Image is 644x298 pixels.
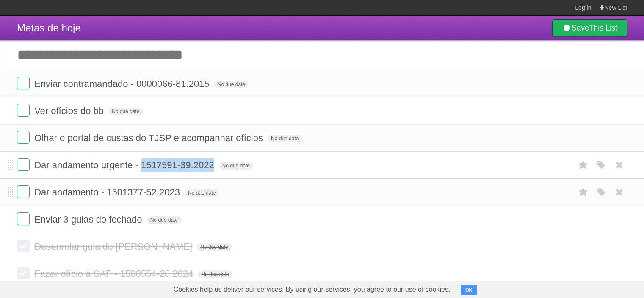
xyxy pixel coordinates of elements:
label: Done [17,77,30,89]
span: No due date [147,216,181,224]
span: No due date [268,135,302,142]
a: SaveThis List [552,19,627,36]
label: Done [17,267,30,279]
span: No due date [214,81,249,88]
span: No due date [197,243,231,251]
label: Done [17,104,30,117]
span: No due date [108,108,143,115]
span: No due date [198,270,232,278]
label: Star task [575,158,591,172]
label: Done [17,158,30,171]
span: Fazer ofício à SAP - 1500554-28.2024 [34,268,195,279]
span: Dar andamento urgente - 1517591-39.2022 [34,160,216,170]
span: Metas de hoje [17,22,81,33]
label: Done [17,185,30,198]
span: No due date [185,189,219,197]
span: Dar andamento - 1501377-52.2023 [34,187,182,198]
span: Enviar contramandado - 0000066-81.2015 [34,78,211,89]
label: Done [17,131,30,144]
span: Ver ofícios do bb [34,106,106,116]
span: No due date [219,162,253,170]
label: Done [17,212,30,225]
button: OK [461,285,477,295]
span: Desenrolar guia do [PERSON_NAME] [34,241,194,252]
b: This List [589,24,617,32]
span: Enviar 3 guias do fechado [34,214,144,225]
span: Olhar o portal de custas do TJSP e acompanhar ofícios [34,133,265,143]
label: Done [17,240,30,252]
span: Cookies help us deliver our services. By using our services, you agree to our use of cookies. [165,281,459,298]
label: Star task [575,185,591,199]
